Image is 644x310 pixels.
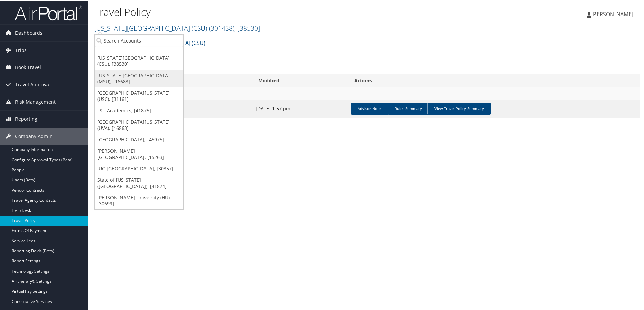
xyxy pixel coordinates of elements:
a: [PERSON_NAME] University (HU), [30699] [95,191,183,209]
span: Risk Management [15,93,56,110]
img: airportal-logo.png [15,4,82,20]
span: Reporting [15,110,37,127]
span: Company Admin [15,127,53,144]
span: , [ 38530 ] [234,23,260,32]
td: [DATE] 1:57 pm [252,99,348,117]
a: View Travel Policy Summary [427,102,491,114]
a: [GEOGRAPHIC_DATA][US_STATE] (USC), [31161] [95,87,183,104]
span: [PERSON_NAME] [591,10,633,17]
a: State of [US_STATE] ([GEOGRAPHIC_DATA]), [41874] [95,174,183,191]
a: [GEOGRAPHIC_DATA], [45975] [95,133,183,145]
a: [GEOGRAPHIC_DATA][US_STATE] (UVA), [16863] [95,116,183,133]
a: [PERSON_NAME][GEOGRAPHIC_DATA], [15263] [95,145,183,162]
td: [US_STATE][GEOGRAPHIC_DATA] (CSU) [95,87,640,99]
span: Dashboards [15,24,42,41]
h1: Travel Policy [94,4,458,19]
th: Modified: activate to sort column ascending [252,74,348,87]
th: Actions [348,74,640,87]
input: Search Accounts [95,34,183,46]
a: [US_STATE][GEOGRAPHIC_DATA] (CSU), [38530] [95,52,183,69]
a: IUC-[GEOGRAPHIC_DATA], [30357] [95,162,183,174]
span: Trips [15,41,27,58]
a: Advisor Notes [351,102,389,114]
span: Book Travel [15,58,41,75]
a: [PERSON_NAME] [587,3,640,24]
a: LSU Academics, [41875] [95,104,183,116]
a: [US_STATE][GEOGRAPHIC_DATA] (CSU) [94,23,260,32]
a: [US_STATE][GEOGRAPHIC_DATA] (MSU), [16683] [95,69,183,87]
span: ( 301438 ) [209,23,234,32]
a: Rules Summary [388,102,429,114]
span: Travel Approval [15,76,51,92]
